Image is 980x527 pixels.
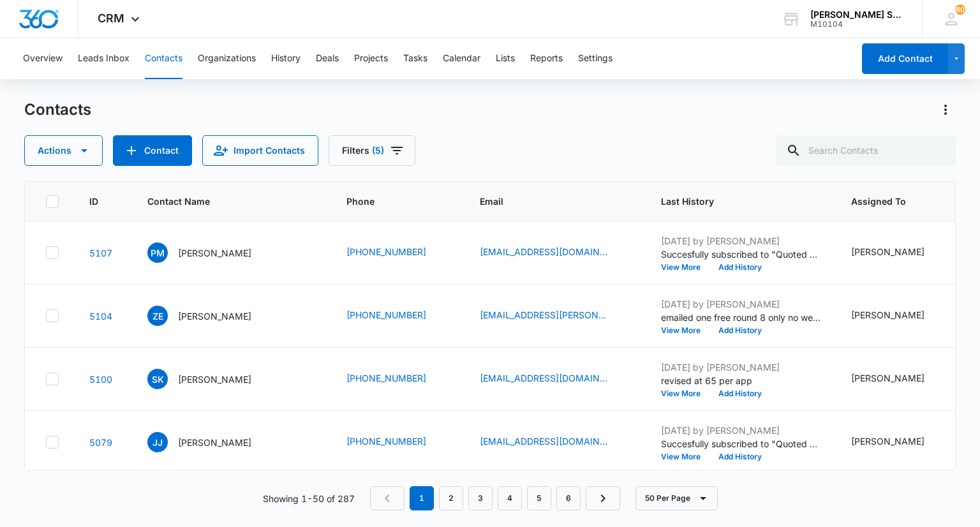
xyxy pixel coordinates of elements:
[661,248,820,261] p: Succesfully subscribed to "Quoted NEW".
[372,146,384,155] span: (5)
[661,390,709,397] button: View More
[24,135,103,166] button: Actions
[661,360,820,374] p: [DATE] by [PERSON_NAME]
[480,371,607,385] a: [EMAIL_ADDRESS][DOMAIN_NAME]
[661,453,709,461] button: View More
[851,434,924,448] div: [PERSON_NAME]
[556,486,581,510] a: Page 6
[851,195,929,208] span: Assigned To
[661,234,820,248] p: [DATE] by [PERSON_NAME]
[480,434,630,450] div: Email - samarajames28@gmail.com - Select to Edit Field
[480,195,612,208] span: Email
[851,434,947,450] div: Assigned To - Ted DiMayo - Select to Edit Field
[98,11,124,25] span: CRM
[851,308,924,322] div: [PERSON_NAME]
[586,486,620,510] a: Next Page
[113,135,192,166] button: Add Contact
[955,4,965,15] span: 60
[443,38,480,79] button: Calendar
[480,308,630,323] div: Email - zach.eilers@gmail.com - Select to Edit Field
[661,263,709,271] button: View More
[202,135,318,166] button: Import Contacts
[316,38,339,79] button: Deals
[370,486,620,510] nav: Pagination
[955,4,965,15] div: notifications count
[346,371,426,385] a: [PHONE_NUMBER]
[354,38,388,79] button: Projects
[468,486,493,510] a: Page 3
[346,195,431,208] span: Phone
[439,486,463,510] a: Page 2
[178,246,251,260] p: [PERSON_NAME]
[147,195,297,208] span: Contact Name
[147,432,168,452] span: JJ
[346,434,426,448] a: [PHONE_NUMBER]
[329,135,415,166] button: Filters
[23,38,63,79] button: Overview
[527,486,551,510] a: Page 5
[851,245,924,258] div: [PERSON_NAME]
[480,245,630,260] div: Email - pjomann@gmail.com - Select to Edit Field
[147,242,168,263] span: PM
[851,371,924,385] div: [PERSON_NAME]
[89,195,98,208] span: ID
[346,308,426,322] a: [PHONE_NUMBER]
[145,38,182,79] button: Contacts
[346,434,449,450] div: Phone - (773) 454-2895 - Select to Edit Field
[661,327,709,334] button: View More
[147,242,274,263] div: Contact Name - Patty Mann - Select to Edit Field
[862,43,948,74] button: Add Contact
[498,486,522,510] a: Page 4
[346,371,449,387] div: Phone - (312) 684-7474 - Select to Edit Field
[346,245,449,260] div: Phone - (630) 476-1092 - Select to Edit Field
[661,374,820,387] p: revised at 65 per app
[89,374,112,385] a: Navigate to contact details page for Sampath kumar Vempali
[496,38,515,79] button: Lists
[661,424,820,437] p: [DATE] by [PERSON_NAME]
[410,486,434,510] em: 1
[851,245,947,260] div: Assigned To - Ted DiMayo - Select to Edit Field
[480,371,630,387] div: Email - vsampathkumar1988@gmail.com - Select to Edit Field
[403,38,427,79] button: Tasks
[851,371,947,387] div: Assigned To - Ted DiMayo - Select to Edit Field
[709,263,771,271] button: Add History
[178,373,251,386] p: [PERSON_NAME]
[89,311,112,322] a: Navigate to contact details page for Zach Eilers
[810,10,903,20] div: account name
[147,369,168,389] span: Sk
[530,38,563,79] button: Reports
[78,38,130,79] button: Leads Inbox
[198,38,256,79] button: Organizations
[776,135,956,166] input: Search Contacts
[147,306,274,326] div: Contact Name - Zach Eilers - Select to Edit Field
[851,308,947,323] div: Assigned To - Ted DiMayo - Select to Edit Field
[709,390,771,397] button: Add History
[263,492,355,505] p: Showing 1-50 of 287
[635,486,718,510] button: 50 Per Page
[810,20,903,29] div: account id
[147,369,274,389] div: Contact Name - Sampath kumar Vempali - Select to Edit Field
[935,100,956,120] button: Actions
[147,306,168,326] span: ZE
[661,195,802,208] span: Last History
[578,38,612,79] button: Settings
[709,453,771,461] button: Add History
[661,311,820,324] p: emailed one free round 8 only no weed control, new seed down. 2026 vb 1-8 72 per free grub,
[480,308,607,322] a: [EMAIL_ADDRESS][PERSON_NAME][DOMAIN_NAME]
[480,434,607,448] a: [EMAIL_ADDRESS][DOMAIN_NAME]
[178,309,251,323] p: [PERSON_NAME]
[346,308,449,323] div: Phone - (630) 303-0616 - Select to Edit Field
[661,297,820,311] p: [DATE] by [PERSON_NAME]
[89,437,112,448] a: Navigate to contact details page for Janae James
[89,248,112,258] a: Navigate to contact details page for Patty Mann
[147,432,274,452] div: Contact Name - Janae James - Select to Edit Field
[346,245,426,258] a: [PHONE_NUMBER]
[271,38,301,79] button: History
[178,436,251,449] p: [PERSON_NAME]
[480,245,607,258] a: [EMAIL_ADDRESS][DOMAIN_NAME]
[661,437,820,450] p: Succesfully subscribed to "Quoted NEW".
[24,100,91,119] h1: Contacts
[709,327,771,334] button: Add History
